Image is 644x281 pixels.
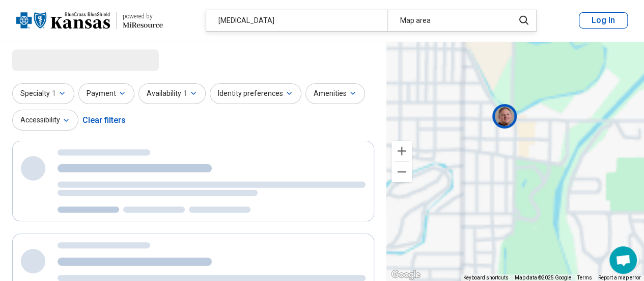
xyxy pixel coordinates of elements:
[387,10,508,31] div: Map area
[12,49,98,70] span: Loading...
[183,88,187,99] span: 1
[609,246,637,274] div: Open chat
[16,8,110,33] img: Blue Cross Blue Shield Kansas
[206,10,387,31] div: [MEDICAL_DATA]
[123,12,163,21] div: powered by
[598,275,641,280] a: Report a map error
[82,108,126,133] div: Clear filters
[305,83,365,104] button: Amenities
[12,83,74,104] button: Specialty1
[210,83,301,104] button: Identity preferences
[138,83,206,104] button: Availability1
[52,88,56,99] span: 1
[16,8,163,33] a: Blue Cross Blue Shield Kansaspowered by
[579,12,628,29] button: Log In
[391,162,412,182] button: Zoom out
[391,141,412,161] button: Zoom in
[12,110,78,131] button: Accessibility
[78,83,134,104] button: Payment
[577,275,592,280] a: Terms (opens in new tab)
[515,275,571,280] span: Map data ©2025 Google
